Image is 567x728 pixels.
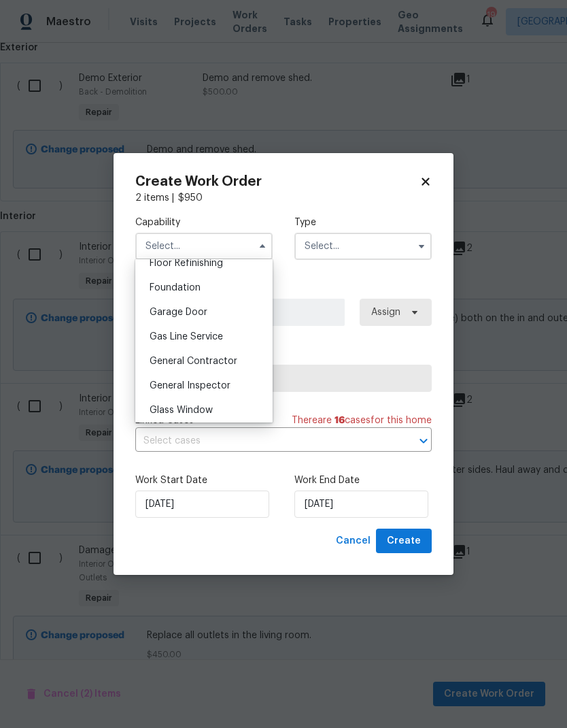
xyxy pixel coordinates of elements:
[150,332,223,342] span: Gas Line Service
[135,216,273,229] label: Capability
[387,533,421,550] span: Create
[150,406,213,415] span: Glass Window
[135,233,273,260] input: Select...
[371,305,400,319] span: Assign
[413,238,430,254] button: Show options
[294,491,428,518] input: M/D/YYYY
[135,474,273,487] label: Work Start Date
[334,416,345,425] span: 16
[150,259,223,268] span: Floor Refinishing
[135,175,419,188] h2: Create Work Order
[150,283,201,293] span: Foundation
[150,381,230,391] span: General Inspector
[147,371,420,385] span: Select trade partner
[150,308,207,317] span: Garage Door
[135,431,394,452] input: Select cases
[292,414,432,427] span: There are case s for this home
[135,491,269,518] input: M/D/YYYY
[178,193,203,203] span: $ 950
[376,529,432,554] button: Create
[330,529,376,554] button: Cancel
[294,474,432,487] label: Work End Date
[135,282,432,295] label: Work Order Manager
[294,216,432,229] label: Type
[294,233,432,260] input: Select...
[135,348,432,361] label: Trade Partner
[150,357,237,366] span: General Contractor
[336,533,371,550] span: Cancel
[254,238,271,254] button: Hide options
[414,431,433,450] button: Open
[135,191,432,205] div: 2 items |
